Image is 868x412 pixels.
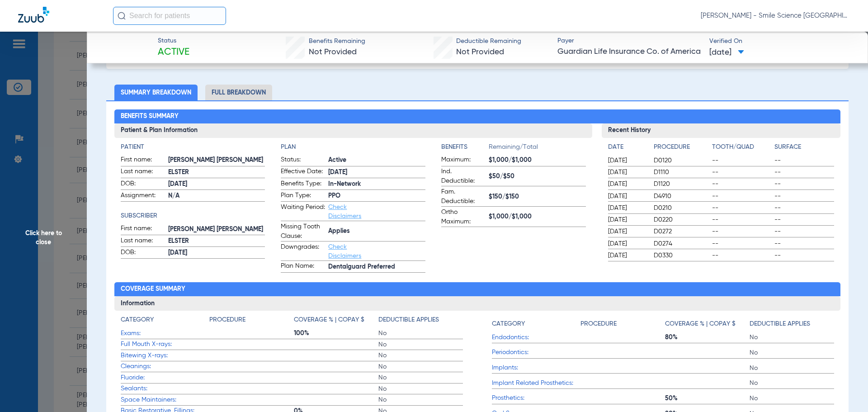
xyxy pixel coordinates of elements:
[121,224,165,235] span: First name:
[168,225,265,234] span: [PERSON_NAME] [PERSON_NAME]
[750,379,834,388] span: No
[121,179,165,190] span: DOB:
[328,204,361,219] a: Check Disclaimers
[750,394,834,403] span: No
[701,11,850,20] span: [PERSON_NAME] - Smile Science [GEOGRAPHIC_DATA]
[328,227,425,236] span: Applies
[378,384,463,393] span: No
[158,36,189,46] span: Status
[709,37,854,46] span: Verified On
[492,319,525,329] h4: Category
[492,363,580,373] span: Implants:
[654,192,709,201] span: D4910
[489,142,586,155] span: Remaining/Total
[441,208,486,227] span: Ortho Maximum:
[774,142,834,155] app-breakdown-title: Surface
[608,156,646,165] span: [DATE]
[750,333,834,342] span: No
[492,393,580,403] span: Prosthetics:
[294,329,378,338] span: 100%
[654,215,709,224] span: D0220
[281,242,325,260] span: Downgrades:
[654,142,709,155] app-breakdown-title: Procedure
[608,168,646,177] span: [DATE]
[121,340,209,349] span: Full Mouth X-rays:
[118,12,126,20] img: Search Icon
[489,172,586,181] span: $50/$50
[608,142,646,155] app-breakdown-title: Date
[750,319,810,329] h4: Deductible Applies
[114,109,841,124] h2: Benefits Summary
[378,373,463,382] span: No
[774,142,834,152] h4: Surface
[608,239,646,248] span: [DATE]
[665,394,750,403] span: 50%
[121,142,265,152] h4: Patient
[328,168,425,177] span: [DATE]
[121,211,265,221] h4: Subscriber
[712,215,772,224] span: --
[121,315,209,328] app-breakdown-title: Category
[281,167,325,178] span: Effective Date:
[378,340,463,349] span: No
[580,319,617,329] h4: Procedure
[121,315,154,325] h4: Category
[281,222,325,241] span: Missing Tooth Clause:
[712,192,772,201] span: --
[492,348,580,357] span: Periodontics:
[158,46,189,59] span: Active
[378,362,463,371] span: No
[774,204,834,213] span: --
[608,215,646,224] span: [DATE]
[654,204,709,213] span: D0210
[209,315,294,328] app-breakdown-title: Procedure
[654,156,709,165] span: D0120
[281,142,425,152] h4: Plan
[205,85,272,100] li: Full Breakdown
[309,37,365,46] span: Benefits Remaining
[378,329,463,338] span: No
[712,168,772,177] span: --
[121,167,165,178] span: Last name:
[774,215,834,224] span: --
[774,180,834,189] span: --
[712,251,772,260] span: --
[441,155,486,166] span: Maximum:
[712,239,772,248] span: --
[456,48,504,56] span: Not Provided
[709,47,744,58] span: [DATE]
[774,192,834,201] span: --
[168,168,265,177] span: ELSTER
[378,315,439,325] h4: Deductible Applies
[608,251,646,260] span: [DATE]
[823,369,868,412] iframe: Chat Widget
[456,37,521,46] span: Deductible Remaining
[608,142,646,152] h4: Date
[712,156,772,165] span: --
[750,348,834,357] span: No
[114,123,592,138] h3: Patient & Plan Information
[654,251,709,260] span: D0330
[489,192,586,202] span: $150/$150
[114,296,841,311] h3: Information
[328,262,425,272] span: Dentalguard Preferred
[557,36,702,46] span: Payer
[209,315,245,325] h4: Procedure
[712,227,772,236] span: --
[712,142,772,155] app-breakdown-title: Tooth/Quad
[654,180,709,189] span: D1120
[489,156,586,165] span: $1,000/$1,000
[113,7,226,25] input: Search for patients
[168,248,265,258] span: [DATE]
[441,187,486,206] span: Fam. Deductible:
[654,227,709,236] span: D0272
[168,180,265,189] span: [DATE]
[328,156,425,165] span: Active
[121,236,165,247] span: Last name:
[489,212,586,222] span: $1,000/$1,000
[602,123,841,138] h3: Recent History
[121,395,209,405] span: Space Maintainers:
